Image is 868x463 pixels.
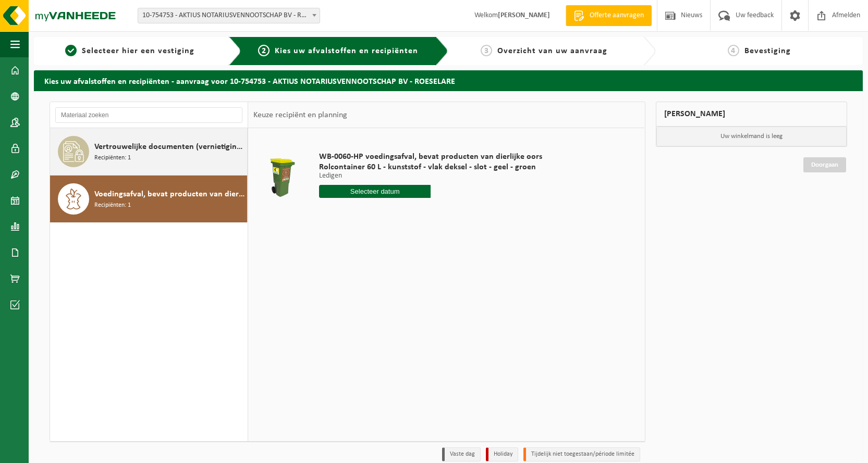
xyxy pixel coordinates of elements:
span: 10-754753 - AKTIUS NOTARIUSVENNOOTSCHAP BV - ROESELARE [138,8,320,23]
li: Vaste dag [442,447,481,461]
p: Ledigen [319,172,542,180]
span: Rolcontainer 60 L - kunststof - vlak deksel - slot - geel - groen [319,162,542,172]
button: Voedingsafval, bevat producten van dierlijke oorsprong, onverpakt, categorie 3 Recipiënten: 1 [50,176,248,222]
span: 1 [65,45,77,56]
p: Uw winkelmand is leeg [656,127,847,146]
input: Materiaal zoeken [55,107,242,123]
span: 3 [481,45,492,56]
span: Voedingsafval, bevat producten van dierlijke oorsprong, onverpakt, categorie 3 [94,188,244,201]
a: Offerte aanvragen [566,5,652,26]
span: WB-0060-HP voedingsafval, bevat producten van dierlijke oors [319,152,542,162]
strong: [PERSON_NAME] [498,11,550,19]
a: 1Selecteer hier een vestiging [39,45,221,57]
div: [PERSON_NAME] [656,102,848,127]
span: Bevestiging [744,47,791,55]
li: Tijdelijk niet toegestaan/période limitée [523,447,640,461]
li: Holiday [486,447,518,461]
div: Keuze recipiënt en planning [248,102,352,128]
button: Vertrouwelijke documenten (vernietiging - recyclage) Recipiënten: 1 [50,128,248,176]
span: 10-754753 - AKTIUS NOTARIUSVENNOOTSCHAP BV - ROESELARE [138,8,320,23]
span: Selecteer hier een vestiging [82,47,194,55]
span: Offerte aanvragen [587,10,646,21]
span: Overzicht van uw aanvraag [497,47,607,55]
span: 4 [728,45,739,56]
span: Kies uw afvalstoffen en recipiënten [275,47,418,55]
h2: Kies uw afvalstoffen en recipiënten - aanvraag voor 10-754753 - AKTIUS NOTARIUSVENNOOTSCHAP BV - ... [34,70,863,91]
a: Doorgaan [803,157,846,172]
span: 2 [258,45,270,56]
span: Recipiënten: 1 [94,153,131,163]
input: Selecteer datum [319,185,431,198]
span: Vertrouwelijke documenten (vernietiging - recyclage) [94,141,244,153]
span: Recipiënten: 1 [94,201,131,210]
